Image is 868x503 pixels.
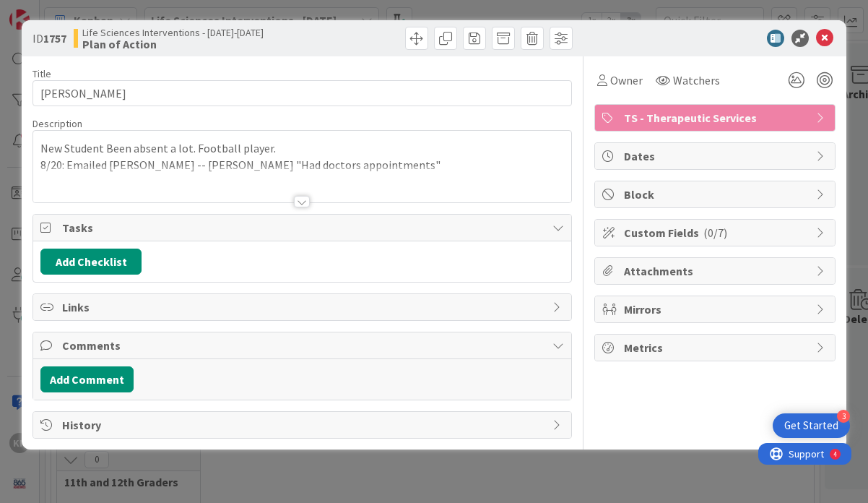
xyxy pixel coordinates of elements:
span: Links [62,298,545,316]
span: Watchers [673,72,720,89]
span: Attachments [624,262,809,280]
button: Add Checklist [40,249,142,275]
b: Plan of Action [82,38,264,50]
span: Description [32,117,82,130]
span: Custom Fields [624,224,809,241]
span: Owner [610,72,643,89]
span: Tasks [62,219,545,236]
input: type card name here... [32,80,572,106]
span: Support [30,2,66,20]
b: 1757 [43,31,66,46]
span: Mirrors [624,301,809,318]
button: Add Comment [40,366,134,392]
div: Get Started [784,418,838,433]
span: History [62,416,545,434]
span: Comments [62,337,545,354]
span: ID [32,30,66,47]
span: Dates [624,147,809,165]
label: Title [32,67,51,80]
span: Metrics [624,339,809,356]
span: TS - Therapeutic Services [624,109,809,126]
div: 4 [75,6,79,17]
p: 8/20: Emailed [PERSON_NAME] -- [PERSON_NAME] "Had doctors appointments" [40,157,564,173]
div: Open Get Started checklist, remaining modules: 3 [773,413,850,438]
span: ( 0/7 ) [703,225,727,240]
p: New Student Been absent a lot. Football player. [40,140,564,157]
span: Block [624,186,809,203]
span: Life Sciences Interventions - [DATE]-[DATE] [82,27,264,38]
div: 3 [837,410,850,423]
